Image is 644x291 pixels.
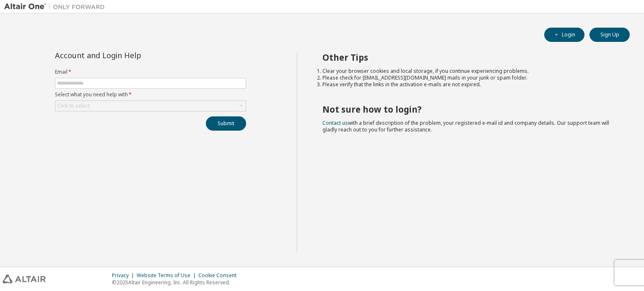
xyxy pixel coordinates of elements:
div: Click to select [57,103,90,109]
li: Please verify that the links in the activation e-mails are not expired. [322,81,615,88]
span: with a brief description of the problem, your registered e-mail id and company details. Our suppo... [322,119,609,133]
button: Submit [206,116,246,131]
label: Email [55,69,246,75]
div: Click to select [55,101,246,111]
li: Clear your browser cookies and local storage, if you continue experiencing problems. [322,68,615,75]
h2: Other Tips [322,52,615,63]
img: altair_logo.svg [3,275,46,283]
p: © 2025 Altair Engineering, Inc. All Rights Reserved. [112,279,241,286]
div: Cookie Consent [198,272,241,279]
a: Contact us [322,119,348,126]
div: Account and Login Help [55,52,208,59]
button: Login [544,28,584,42]
li: Please check for [EMAIL_ADDRESS][DOMAIN_NAME] mails in your junk or spam folder. [322,75,615,81]
h2: Not sure how to login? [322,104,615,115]
img: Altair One [4,3,109,11]
label: Select what you need help with [55,91,246,98]
div: Privacy [112,272,137,279]
button: Sign Up [589,28,630,42]
div: Website Terms of Use [137,272,198,279]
